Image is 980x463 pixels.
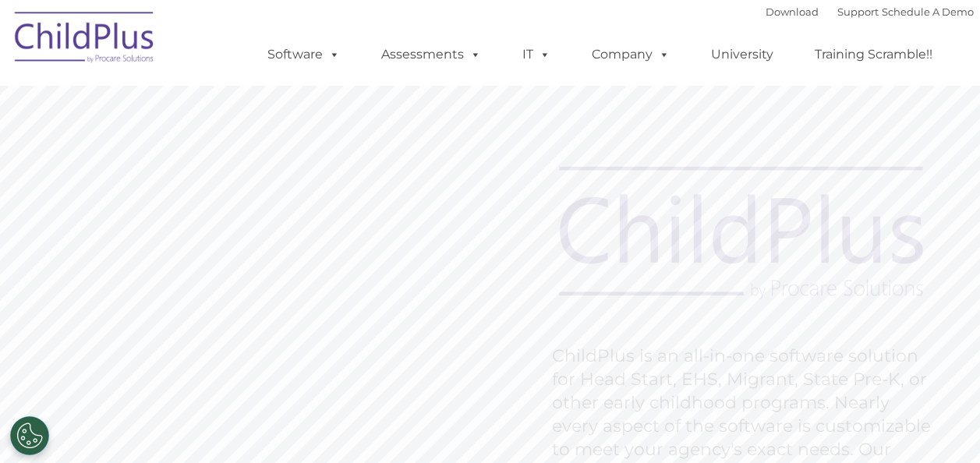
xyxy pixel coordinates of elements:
button: Cookies Settings [10,416,49,455]
a: Training Scramble!! [799,39,948,70]
font: | [766,5,974,18]
a: Assessments [366,39,497,70]
a: Support [837,5,879,18]
img: ChildPlus by Procare Solutions [7,1,163,79]
a: Company [576,39,685,70]
a: Software [252,39,356,70]
a: University [695,39,789,70]
a: Download [766,5,819,18]
a: Schedule A Demo [882,5,974,18]
a: IT [507,39,566,70]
